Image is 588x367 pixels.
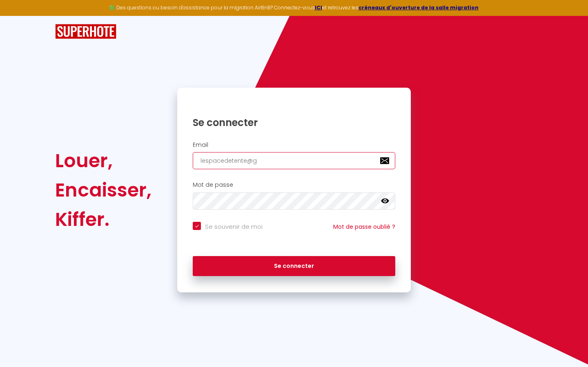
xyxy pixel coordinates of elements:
[193,256,395,276] button: Se connecter
[193,116,395,129] h1: Se connecter
[55,24,116,39] img: SuperHote logo
[55,175,151,205] div: Encaisser,
[193,181,395,188] h2: Mot de passe
[359,4,479,11] a: créneaux d'ouverture de la salle migration
[315,4,322,11] a: ICI
[55,205,151,234] div: Kiffer.
[193,152,395,169] input: Ton Email
[55,146,151,175] div: Louer,
[333,223,395,231] a: Mot de passe oublié ?
[7,3,31,28] button: Ouvrir le widget de chat LiveChat
[193,141,395,148] h2: Email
